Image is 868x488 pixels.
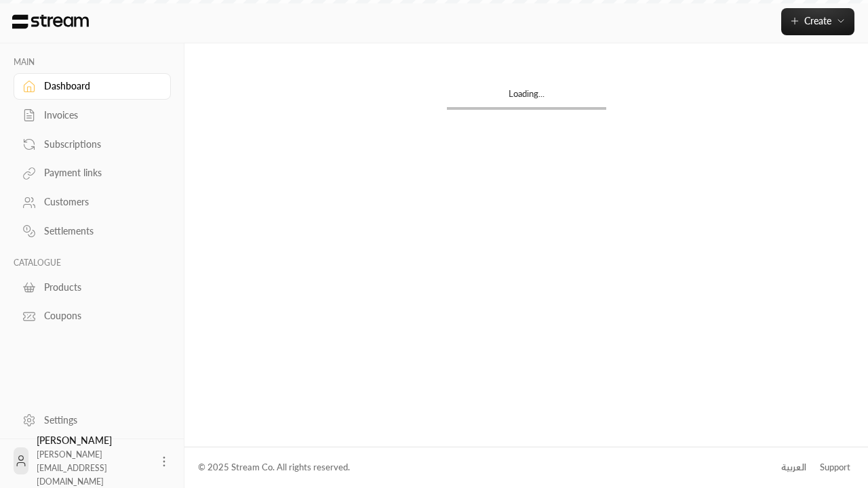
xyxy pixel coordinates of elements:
[44,138,154,151] div: Subscriptions
[14,102,171,129] a: Invoices
[44,195,154,209] div: Customers
[14,57,171,68] p: MAIN
[14,131,171,157] a: Subscriptions
[14,160,171,186] a: Payment links
[44,108,154,122] div: Invoices
[14,407,171,433] a: Settings
[14,258,171,268] p: CATALOGUE
[447,87,606,107] div: Loading...
[44,224,154,238] div: Settlements
[815,455,854,480] a: Support
[14,73,171,100] a: Dashboard
[804,15,831,26] span: Create
[44,281,154,294] div: Products
[37,434,149,488] div: [PERSON_NAME]
[14,218,171,245] a: Settlements
[37,449,107,487] span: [PERSON_NAME][EMAIL_ADDRESS][DOMAIN_NAME]
[198,461,350,474] div: © 2025 Stream Co. All rights reserved.
[11,14,90,29] img: Logo
[781,8,854,35] button: Create
[781,461,806,474] div: العربية
[14,303,171,329] a: Coupons
[44,79,154,93] div: Dashboard
[14,189,171,216] a: Customers
[44,413,154,427] div: Settings
[44,309,154,323] div: Coupons
[14,274,171,300] a: Products
[44,166,154,180] div: Payment links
